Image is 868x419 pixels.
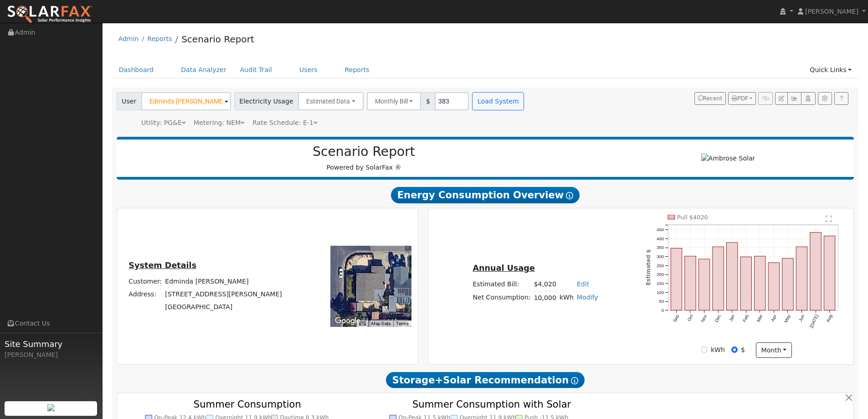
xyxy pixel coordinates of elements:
td: [STREET_ADDRESS][PERSON_NAME] [164,288,284,300]
span: User [117,92,142,110]
text: May [784,314,792,324]
text: 50 [659,299,664,304]
text: 0 [662,308,664,313]
span: PDF [732,95,748,102]
button: Monthly Bill [367,92,421,110]
td: 10,000 [532,291,558,304]
td: Estimated Bill: [471,278,532,291]
text: Oct [687,314,694,322]
text: 150 [657,281,664,286]
rect: onclick="" [824,236,835,310]
rect: onclick="" [727,243,738,310]
a: Open this area in Google Maps (opens a new window) [333,315,363,327]
rect: onclick="" [769,263,780,310]
rect: onclick="" [699,259,710,310]
text: Dec [714,314,722,323]
u: System Details [128,261,196,270]
text: Apr [770,314,778,322]
td: [GEOGRAPHIC_DATA] [164,301,284,314]
i: Show Help [571,377,578,384]
a: Users [293,62,324,78]
button: month [756,342,792,358]
a: Dashboard [112,62,161,78]
span: Site Summary [5,338,98,350]
text: Pull $4020 [677,214,708,221]
td: Address: [127,288,164,300]
a: Data Analyzer [174,62,233,78]
label: kWh [711,345,725,355]
rect: onclick="" [755,256,765,310]
text: 250 [657,263,664,268]
input: Select a User [141,92,231,110]
td: kWh [558,291,575,304]
text: 450 [657,227,664,232]
text: Sep [672,314,680,323]
text: Estimated $ [645,249,652,285]
text: 400 [657,236,664,241]
text: Nov [700,314,708,323]
text: Jun [798,314,806,322]
td: Edminda [PERSON_NAME] [164,275,284,288]
a: Help Link [834,92,848,105]
button: Keyboard shortcuts [359,321,365,327]
a: Admin [118,35,139,42]
span: Energy Consumption Overview [391,187,580,203]
img: Google [333,315,363,327]
a: Quick Links [803,62,858,78]
button: Map Data [371,321,390,327]
div: Powered by SolarFax ® [121,144,607,172]
span: Alias: None [252,119,318,126]
a: Scenario Report [181,34,254,45]
text: Feb [742,314,750,323]
img: Ambrose Solar [701,154,755,163]
img: retrieve [47,404,55,411]
rect: onclick="" [782,259,793,310]
a: Reports [338,62,376,78]
td: $4,020 [532,278,558,291]
text: 350 [657,245,664,250]
text:  [826,215,832,222]
div: Utility: PG&E [141,118,186,128]
rect: onclick="" [671,248,682,310]
span: [PERSON_NAME] [805,8,858,15]
rect: onclick="" [713,247,724,310]
button: Login As [801,92,815,105]
rect: onclick="" [740,257,751,310]
button: PDF [728,92,756,105]
text: [DATE] [809,314,820,329]
button: Recent [694,92,726,105]
rect: onclick="" [810,233,821,310]
rect: onclick="" [796,247,807,310]
a: Reports [147,35,172,42]
a: Modify [577,294,598,301]
span: Storage+Solar Recommendation [386,372,585,388]
img: SolarFax [7,5,92,24]
text: Jan [728,314,736,322]
text: 200 [657,272,664,277]
div: Metering: NEM [194,118,245,128]
input: kWh [701,347,708,353]
rect: onclick="" [685,256,696,310]
div: [PERSON_NAME] [5,350,98,360]
text: Aug [826,314,833,323]
button: Estimated Data [298,92,364,110]
span: Electricity Usage [234,92,298,110]
td: Customer: [127,275,164,288]
text: 100 [657,290,664,295]
u: Annual Usage [473,264,534,273]
a: Edit [577,280,589,288]
text: Mar [756,314,764,323]
input: $ [731,347,738,353]
text: Summer Consumption [194,398,301,410]
button: Load System [472,92,524,110]
label: $ [741,345,745,355]
button: Multi-Series Graph [787,92,801,105]
i: Show Help [566,192,573,199]
h2: Scenario Report [126,144,602,160]
span: $ [421,92,435,110]
button: Edit User [775,92,788,105]
td: Net Consumption: [471,291,532,304]
text: Summer Consumption with Solar [412,398,571,410]
a: Terms (opens in new tab) [396,321,409,326]
a: Audit Trail [233,62,279,78]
